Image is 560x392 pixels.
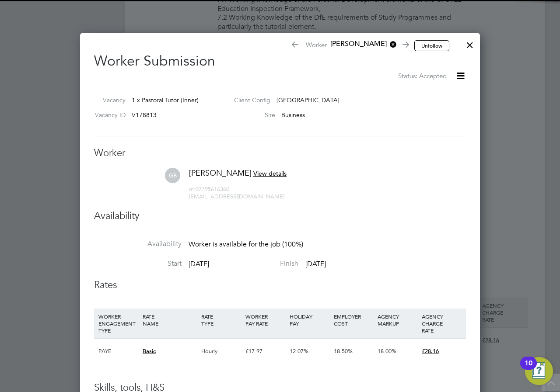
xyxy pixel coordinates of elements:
[94,147,466,160] h3: Worker
[94,259,182,268] label: Start
[211,259,298,268] label: Finish
[189,193,284,200] span: [EMAIL_ADDRESS][DOMAIN_NAME]
[94,210,466,222] h3: Availability
[414,40,449,52] button: Unfollow
[243,309,287,331] div: WORKER PAY RATE
[420,309,464,338] div: AGENCY CHARGE RATE
[525,357,553,385] button: Open Resource Center, 10 new notifications
[189,168,252,178] span: [PERSON_NAME]
[189,240,303,249] span: Worker is available for the job (100%)
[165,168,180,183] span: GB
[91,96,126,104] label: Vacancy
[189,260,209,268] span: [DATE]
[281,111,305,119] span: Business
[132,96,199,104] span: 1 x Pastoral Tutor (Inner)
[290,347,308,355] span: 12.07%
[189,185,229,193] span: 07795616360
[334,347,353,355] span: 18.50%
[94,45,466,81] h2: Worker Submission
[398,72,447,80] span: Status: Accepted
[378,347,396,355] span: 18.00%
[94,279,466,291] h3: Rates
[243,339,287,364] div: £17.97
[287,309,332,331] div: HOLIDAY PAY
[143,347,156,355] span: Basic
[422,347,439,355] span: £28.16
[305,260,326,268] span: [DATE]
[189,185,196,193] span: m:
[199,309,243,331] div: RATE TYPE
[227,96,270,104] label: Client Config
[332,309,376,331] div: EMPLOYER COST
[290,39,408,52] span: Worker
[91,111,126,119] label: Vacancy ID
[276,96,339,104] span: [GEOGRAPHIC_DATA]
[140,309,199,331] div: RATE NAME
[96,309,140,338] div: WORKER ENGAGEMENT TYPE
[227,111,275,119] label: Site
[327,39,397,49] span: [PERSON_NAME]
[132,111,157,119] span: V178813
[94,239,182,249] label: Availability
[96,339,140,364] div: PAYE
[525,363,532,375] div: 10
[199,339,243,364] div: Hourly
[375,309,420,331] div: AGENCY MARKUP
[253,170,287,177] span: View details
